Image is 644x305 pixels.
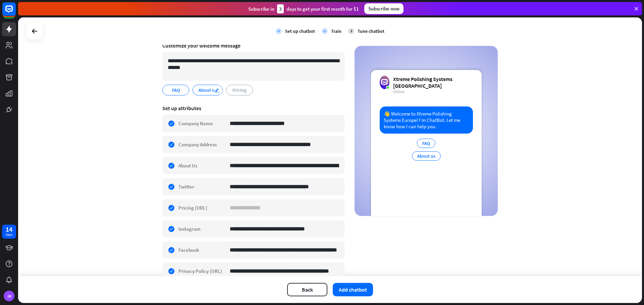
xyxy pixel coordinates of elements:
[4,291,14,301] div: JK
[287,283,327,296] button: Back
[277,4,284,13] div: 3
[393,89,473,94] div: Online
[393,76,473,89] div: Xtreme Polishing Systems [GEOGRAPHIC_DATA]
[358,28,384,34] div: Tune chatbot
[5,3,25,23] button: Open LiveChat chat widget
[162,105,344,111] div: Set up attributes
[364,3,404,14] div: Subscribe now
[285,28,315,34] div: Set up chatbot
[412,151,441,161] div: About us
[6,232,12,237] div: days
[322,28,328,34] i: check
[333,283,373,296] button: Add chatbot
[198,86,217,94] span: About us
[232,86,247,94] span: Pricing
[417,139,435,148] div: FAQ
[2,225,16,239] a: 14 days
[171,86,180,94] span: FAQ
[162,42,344,49] div: Customize your welcome message
[348,28,354,34] div: 3
[331,28,341,34] div: Train
[248,4,359,13] div: Subscribe in days to get your first month for $1
[6,226,12,232] div: 14
[276,28,282,34] i: check
[380,106,473,134] div: 👋 Welcome to Xtreme Polishing Systems Europe! I’m ChatBot. Let me know how I can help you.
[214,88,220,93] i: edit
